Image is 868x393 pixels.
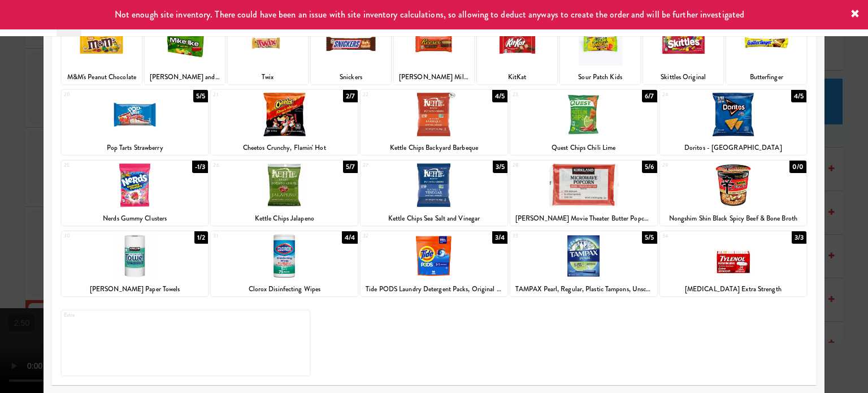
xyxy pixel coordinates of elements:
[192,161,208,173] div: -1/3
[62,211,209,226] div: Nerds Gummy Clusters
[361,282,507,296] div: Tide PODS Laundry Detergent Packs, Original Scent, 16 Count
[662,211,805,226] div: Nongshim Shin Black Spicy Beef & Bone Broth
[660,141,807,155] div: Doritos - [GEOGRAPHIC_DATA]
[211,282,358,296] div: Clorox Disinfecting Wipes
[313,70,389,84] div: Snickers
[63,141,207,155] div: Pop Tarts Strawberry
[361,161,507,226] div: 273/5Kettle Chips Sea Salt and Vinegar
[211,90,358,155] div: 212/7Cheetos Crunchy, Flamin' Hot
[363,90,434,100] div: 22
[492,90,507,102] div: 4/5
[64,161,135,170] div: 25
[361,231,507,296] div: 323/4Tide PODS Laundry Detergent Packs, Original Scent, 16 Count
[213,90,284,100] div: 21
[512,282,656,296] div: TAMPAX Pearl, Regular, Plastic Tampons, Unscented
[211,231,358,296] div: 314/4Clorox Disinfecting Wipes
[662,141,805,155] div: Doritos - [GEOGRAPHIC_DATA]
[62,282,209,296] div: [PERSON_NAME] Paper Towels
[512,211,656,226] div: [PERSON_NAME] Movie Theater Butter Popcorn
[562,70,639,84] div: Sour Patch Kids
[62,19,142,84] div: 118/9M&M's Peanut Chocolate
[362,141,506,155] div: Kettle Chips Backyard Barbeque
[662,161,734,170] div: 29
[477,70,557,84] div: KitKat
[64,90,135,100] div: 20
[212,141,356,155] div: Cheetos Crunchy, Flamin' Hot
[660,282,807,296] div: [MEDICAL_DATA] Extra Strength
[62,231,209,296] div: 301/2[PERSON_NAME] Paper Towels
[642,231,657,244] div: 5/5
[510,231,657,296] div: 335/5TAMPAX Pearl, Regular, Plastic Tampons, Unscented
[513,231,584,241] div: 33
[361,211,507,226] div: Kettle Chips Sea Salt and Vinegar
[662,282,805,296] div: [MEDICAL_DATA] Extra Strength
[64,231,135,241] div: 30
[63,211,207,226] div: Nerds Gummy Clusters
[728,70,805,84] div: Butterfinger
[513,161,584,170] div: 28
[228,70,308,84] div: Twix
[662,231,734,241] div: 34
[343,161,358,173] div: 5/7
[212,282,356,296] div: Clorox Disinfecting Wipes
[62,310,310,375] div: Extra
[726,19,806,84] div: 198/8Butterfinger
[642,161,657,173] div: 5/6
[645,70,722,84] div: Skittles Original
[396,70,472,84] div: [PERSON_NAME] Milk Chocolate Peanut Butter
[62,161,209,226] div: 25-1/3Nerds Gummy Clusters
[193,90,208,102] div: 5/5
[145,70,225,84] div: [PERSON_NAME] and [PERSON_NAME] Original
[479,70,555,84] div: KitKat
[62,141,209,155] div: Pop Tarts Strawberry
[362,282,506,296] div: Tide PODS Laundry Detergent Packs, Original Scent, 16 Count
[560,70,640,84] div: Sour Patch Kids
[660,90,807,155] div: 244/5Doritos - [GEOGRAPHIC_DATA]
[513,90,584,100] div: 23
[211,161,358,226] div: 265/7Kettle Chips Jalapeno
[510,90,657,155] div: 236/7Quest Chips Chili Lime
[145,19,225,84] div: 125/7[PERSON_NAME] and [PERSON_NAME] Original
[394,19,474,84] div: 153/7[PERSON_NAME] Milk Chocolate Peanut Butter
[643,70,723,84] div: Skittles Original
[660,231,807,296] div: 343/3[MEDICAL_DATA] Extra Strength
[394,70,474,84] div: [PERSON_NAME] Milk Chocolate Peanut Butter
[363,231,434,241] div: 32
[212,211,356,226] div: Kettle Chips Jalapeno
[662,90,734,100] div: 24
[560,19,640,84] div: 177/8Sour Patch Kids
[477,19,557,84] div: 166/10KitKat
[792,231,806,244] div: 3/3
[492,231,507,244] div: 3/4
[63,282,207,296] div: [PERSON_NAME] Paper Towels
[362,211,506,226] div: Kettle Chips Sea Salt and Vinegar
[643,19,723,84] div: 189/9Skittles Original
[311,19,391,84] div: 148/10Snickers
[62,70,142,84] div: M&M's Peanut Chocolate
[726,70,806,84] div: Butterfinger
[115,8,744,21] span: Not enough site inventory. There could have been an issue with site inventory calculations, so al...
[660,161,807,226] div: 290/0Nongshim Shin Black Spicy Beef & Bone Broth
[791,90,806,102] div: 4/5
[213,231,284,241] div: 31
[64,310,186,320] div: Extra
[789,161,806,173] div: 0/0
[343,90,358,102] div: 2/7
[660,211,807,226] div: Nongshim Shin Black Spicy Beef & Bone Broth
[228,19,308,84] div: 1310/10Twix
[361,90,507,155] div: 224/5Kettle Chips Backyard Barbeque
[146,70,223,84] div: [PERSON_NAME] and [PERSON_NAME] Original
[510,161,657,226] div: 285/6[PERSON_NAME] Movie Theater Butter Popcorn
[311,70,391,84] div: Snickers
[211,211,358,226] div: Kettle Chips Jalapeno
[493,161,507,173] div: 3/5
[510,211,657,226] div: [PERSON_NAME] Movie Theater Butter Popcorn
[229,70,306,84] div: Twix
[510,141,657,155] div: Quest Chips Chili Lime
[363,161,434,170] div: 27
[510,282,657,296] div: TAMPAX Pearl, Regular, Plastic Tampons, Unscented
[62,90,209,155] div: 205/5Pop Tarts Strawberry
[194,231,208,244] div: 1/2
[213,161,284,170] div: 26
[63,70,140,84] div: M&M's Peanut Chocolate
